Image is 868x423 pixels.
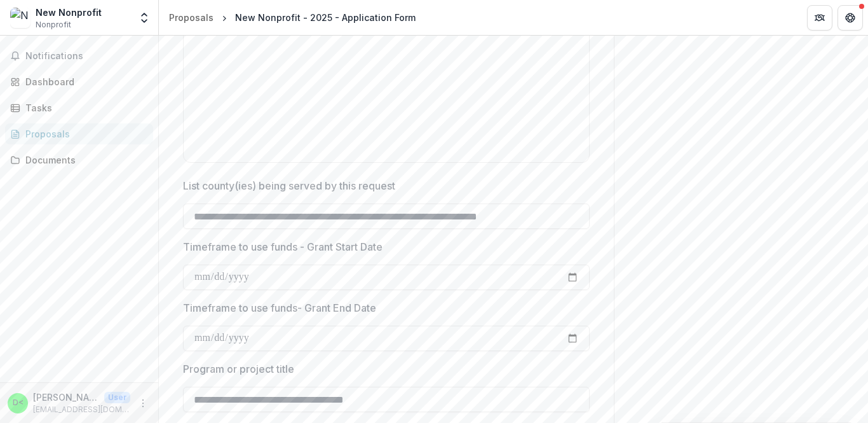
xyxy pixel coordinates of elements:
p: List county(ies) being served by this request [183,178,395,193]
div: New Nonprofit [36,6,102,19]
div: Diane Wells <fcm@seeinglivestransformed.com> [13,399,24,407]
button: Partners [807,5,832,31]
p: User [104,392,130,403]
div: Proposals [169,11,214,24]
nav: breadcrumb [164,8,421,27]
button: Notifications [5,46,153,66]
div: Dashboard [25,75,143,88]
p: Timeframe to use funds- Grant End Date [183,300,376,316]
p: [PERSON_NAME] <[EMAIL_ADDRESS][DOMAIN_NAME]> [33,391,99,404]
button: Open entity switcher [135,5,153,31]
p: Program or project title [183,361,294,377]
div: New Nonprofit - 2025 - Application Form [235,11,416,24]
span: Notifications [25,51,148,62]
p: [EMAIL_ADDRESS][DOMAIN_NAME] [33,404,130,415]
div: Proposals [25,127,143,141]
a: Dashboard [5,71,153,92]
div: Documents [25,153,143,167]
a: Documents [5,149,153,170]
img: New Nonprofit [10,8,31,28]
p: Timeframe to use funds - Grant Start Date [183,239,383,254]
button: More [135,396,151,411]
a: Proposals [5,123,153,144]
span: Nonprofit [36,19,71,31]
a: Tasks [5,97,153,118]
div: Tasks [25,101,143,114]
button: Get Help [837,5,863,31]
a: Proposals [164,8,219,27]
